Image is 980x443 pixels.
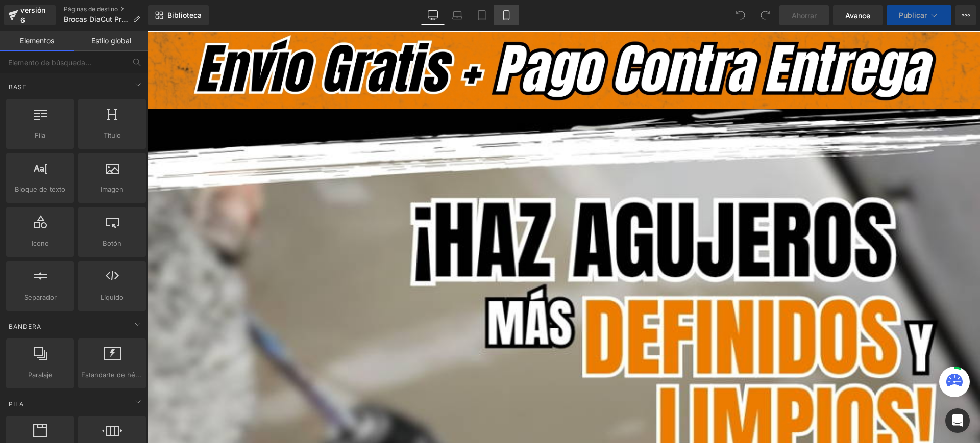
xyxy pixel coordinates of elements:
[81,371,146,379] font: Estandarte de héroe
[945,408,970,433] div: Abrir Intercom Messenger
[20,36,54,45] font: Elementos
[64,15,130,23] font: Brocas DiaCut Pro®
[494,5,519,25] a: Móvil
[755,5,775,25] button: Rehacer
[9,83,27,91] font: Base
[899,11,927,19] font: Publicar
[887,5,951,25] button: Publicar
[167,11,202,19] font: Biblioteca
[24,293,57,301] font: Separador
[955,5,976,25] button: Más
[445,5,470,25] a: Computadora portátil
[20,6,45,24] font: versión 6
[470,5,494,25] a: Tableta
[101,185,124,193] font: Imagen
[91,36,131,45] font: Estilo global
[845,11,870,20] font: Avance
[35,131,45,139] font: Fila
[64,5,148,13] a: Páginas de destino
[101,293,124,301] font: Líquido
[148,5,209,25] a: Nueva Biblioteca
[4,5,56,25] a: versión 6
[792,11,817,20] font: Ahorrar
[28,371,53,379] font: Paralaje
[9,323,41,330] font: Bandera
[15,185,65,193] font: Bloque de texto
[64,5,118,13] font: Páginas de destino
[9,400,24,408] font: Pila
[421,5,445,25] a: De oficina
[32,239,49,247] font: Icono
[103,239,121,247] font: Botón
[104,131,121,139] font: Título
[730,5,751,25] button: Deshacer
[833,5,883,25] a: Avance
